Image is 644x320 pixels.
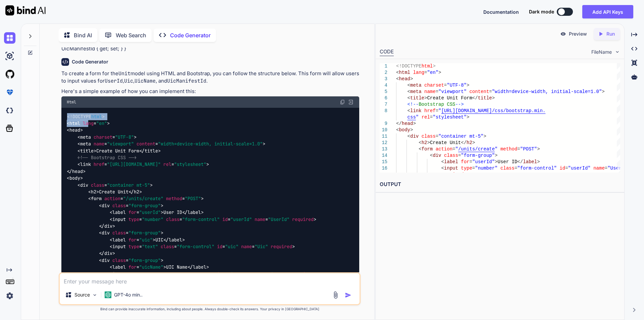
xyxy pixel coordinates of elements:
[438,70,441,75] span: >
[99,257,163,263] span: < = >
[112,243,126,249] span: input
[438,108,441,113] span: "
[565,166,568,171] span: =
[495,153,497,158] span: >
[452,146,455,152] span: =
[112,216,126,222] span: input
[492,95,494,101] span: >
[380,48,394,56] div: CODE
[380,76,387,82] div: 3
[419,140,421,145] span: <
[67,175,83,181] span: < >
[94,134,112,140] span: charset
[529,8,554,15] span: Dark mode
[413,121,416,126] span: >
[444,159,458,165] span: label
[112,264,126,270] span: label
[407,134,410,139] span: <
[421,134,435,139] span: class
[174,162,206,168] span: "stylesheet"
[444,153,458,158] span: class
[444,83,446,88] span: =
[177,271,214,277] span: "form-control"
[407,102,419,107] span: <!--
[467,115,469,120] span: >
[430,140,461,145] span: Create Unit
[128,237,137,243] span: for
[430,115,433,120] span: =
[128,202,161,209] span: "form-group"
[91,113,102,120] span: html
[128,209,137,215] span: for
[461,159,469,165] span: for
[67,127,83,133] span: < >
[396,63,422,69] span: <!DOCTYPE
[105,78,123,84] code: UserId
[142,243,158,249] span: "text"
[193,264,206,270] span: label
[105,291,111,298] img: GPT-4o mini
[582,5,633,18] button: Add API Keys
[410,134,419,139] span: div
[104,250,112,257] span: div
[380,140,387,146] div: 12
[72,58,108,65] h6: Code Generator
[492,89,602,94] span: "width=device-width, initial-scale=1.0"
[74,291,90,298] p: Source
[410,83,422,88] span: meta
[92,292,98,298] img: Pick Models
[187,209,201,215] span: label
[376,177,624,192] h2: OUTPUT
[458,153,461,158] span: =
[61,70,359,85] p: To create a form for the model using HTML and Bootstrap, you can follow the structure below. This...
[396,121,402,126] span: </
[380,63,387,70] div: 1
[435,89,438,94] span: =
[134,189,139,195] span: h2
[483,134,486,139] span: >
[401,121,413,126] span: head
[4,87,15,98] img: premium
[569,31,587,37] p: Preview
[91,182,104,188] span: class
[380,152,387,159] div: 14
[177,243,214,249] span: "form-control"
[128,243,139,249] span: type
[112,271,126,277] span: input
[124,78,133,84] code: Uic
[430,153,432,158] span: <
[410,127,413,133] span: >
[410,89,422,94] span: meta
[102,202,110,209] span: div
[427,140,430,145] span: >
[568,166,590,171] span: "userId"
[241,243,252,249] span: name
[137,141,155,147] span: content
[292,271,314,277] span: required
[380,159,387,165] div: 15
[495,146,497,152] span: "
[139,148,161,154] span: </ >
[478,95,492,101] span: title
[59,307,361,312] p: Bind can provide inaccurate information, including about people. Always double-check its answers....
[515,166,517,171] span: =
[407,83,410,88] span: <
[424,108,436,113] span: href
[380,95,387,101] div: 6
[67,168,86,174] span: </ >
[537,146,540,152] span: >
[110,216,316,222] span: < = = = = >
[80,141,91,147] span: meta
[461,153,495,158] span: "form-group"
[74,31,92,39] p: Bind AI
[94,141,104,147] span: name
[447,83,467,88] span: "UTF-8"
[424,83,444,88] span: charset
[497,159,517,165] span: User ID
[166,216,179,222] span: class
[128,264,137,270] span: for
[604,166,607,171] span: =
[464,172,466,177] span: >
[185,196,201,202] span: "POST"
[461,166,472,171] span: type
